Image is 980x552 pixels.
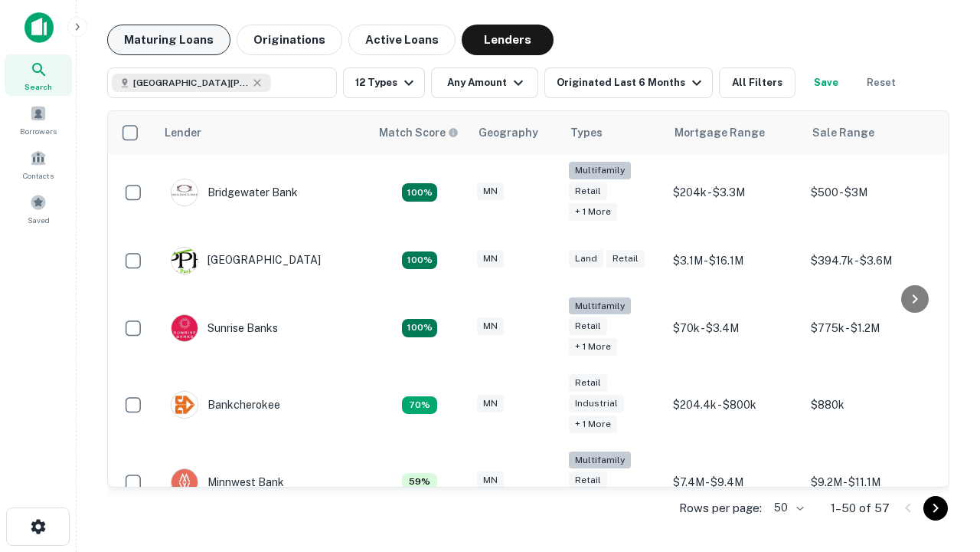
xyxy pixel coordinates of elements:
div: Capitalize uses an advanced AI algorithm to match your search with the best lender. The match sco... [379,124,459,141]
td: $70k - $3.4M [665,290,803,367]
button: Originated Last 6 Months [544,67,713,98]
a: Borrowers [5,99,72,140]
div: Originated Last 6 Months [557,74,706,92]
div: Retail [569,472,607,489]
div: Multifamily [569,297,631,315]
span: Search [24,80,52,93]
div: [GEOGRAPHIC_DATA] [171,247,321,274]
th: Mortgage Range [665,111,803,154]
div: Retail [569,317,607,335]
button: 12 Types [343,67,425,98]
img: picture [171,392,198,418]
div: Mortgage Range [675,123,765,142]
button: Originations [237,25,342,55]
th: Lender [155,111,370,154]
div: + 1 more [569,338,617,356]
h6: Match Score [379,124,456,141]
div: Geography [479,123,538,142]
img: picture [171,315,198,341]
img: picture [171,248,198,274]
td: $9.2M - $11.1M [803,444,941,521]
div: Types [570,123,603,142]
div: Bridgewater Bank [171,179,298,206]
div: Lender [165,123,201,142]
a: Contacts [5,143,72,185]
div: MN [477,250,504,268]
div: Bankcherokee [171,391,280,419]
td: $204k - $3.3M [665,154,803,232]
span: Contacts [23,169,54,182]
p: 1–50 of 57 [831,499,890,517]
button: Lenders [462,25,554,55]
button: Any Amount [431,67,538,98]
th: Types [561,111,665,154]
button: All Filters [719,67,795,98]
div: Retail [569,182,607,200]
iframe: Chat Widget [903,380,980,454]
p: Rows per page: [679,499,762,517]
div: Sunrise Banks [171,314,278,342]
div: Matching Properties: 6, hasApolloMatch: undefined [402,473,437,491]
img: picture [171,179,198,205]
div: Multifamily [569,452,631,469]
td: $204.4k - $800k [665,366,803,444]
td: $500 - $3M [803,154,941,232]
img: capitalize-icon.png [24,12,54,43]
div: + 1 more [569,203,617,221]
th: Sale Range [803,111,941,154]
div: MN [477,182,504,200]
td: $7.4M - $9.4M [665,444,803,521]
div: Retail [606,250,645,268]
button: Save your search to get updates of matches that match your search criteria. [802,67,851,98]
div: MN [477,395,504,412]
button: Go to next page [923,496,948,521]
a: Search [5,54,72,96]
td: $3.1M - $16.1M [665,232,803,290]
div: MN [477,317,504,335]
button: Active Loans [348,25,456,55]
div: Sale Range [812,123,874,142]
button: Maturing Loans [107,25,230,55]
span: Saved [28,214,50,226]
div: Minnwest Bank [171,468,284,496]
td: $775k - $1.2M [803,290,941,367]
div: Matching Properties: 14, hasApolloMatch: undefined [402,319,437,337]
div: MN [477,472,504,489]
div: Land [569,250,603,268]
button: Reset [857,67,906,98]
td: $394.7k - $3.6M [803,232,941,290]
span: Borrowers [20,125,57,137]
div: Matching Properties: 7, hasApolloMatch: undefined [402,396,437,415]
th: Geography [469,111,561,154]
div: + 1 more [569,416,617,433]
div: Multifamily [569,162,631,179]
div: Matching Properties: 10, hasApolloMatch: undefined [402,251,437,270]
div: Matching Properties: 18, hasApolloMatch: undefined [402,183,437,202]
div: 50 [768,497,806,519]
span: [GEOGRAPHIC_DATA][PERSON_NAME], [GEOGRAPHIC_DATA], [GEOGRAPHIC_DATA] [133,76,248,90]
img: picture [171,469,198,495]
div: Retail [569,374,607,392]
td: $880k [803,366,941,444]
th: Capitalize uses an advanced AI algorithm to match your search with the best lender. The match sco... [370,111,469,154]
div: Industrial [569,395,624,412]
a: Saved [5,188,72,229]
